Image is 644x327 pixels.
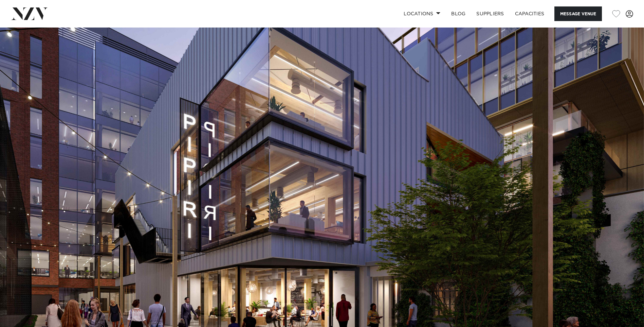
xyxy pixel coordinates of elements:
a: Locations [398,6,446,21]
a: SUPPLIERS [471,6,509,21]
a: Capacities [510,6,550,21]
a: BLOG [446,6,471,21]
img: nzv-logo.png [11,7,48,20]
button: Message Venue [554,6,602,21]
